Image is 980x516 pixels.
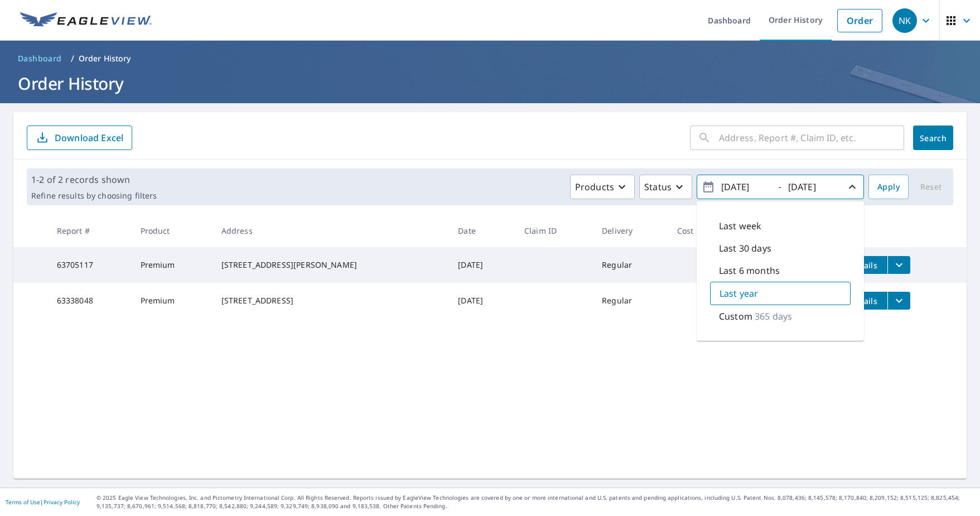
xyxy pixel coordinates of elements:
[593,283,668,319] td: Regular
[719,219,761,233] p: Last week
[755,310,792,323] p: 365 days
[702,177,859,197] span: -
[515,214,593,247] th: Claim ID
[710,215,851,237] div: Last week
[13,50,967,67] nav: breadcrumb
[720,287,758,300] p: Last year
[31,191,157,201] p: Refine results by choosing filters
[132,214,213,247] th: Product
[48,283,132,319] td: 63338048
[449,283,515,319] td: [DATE]
[887,256,910,274] button: filesDropdownBtn-63705117
[31,173,157,186] p: 1-2 of 2 records shown
[449,214,515,247] th: Date
[48,247,132,283] td: 63705117
[132,283,213,319] td: Premium
[20,12,152,29] img: EV Logo
[877,180,900,194] span: Apply
[718,178,773,196] input: yyyy/mm/dd
[719,242,771,255] p: Last 30 days
[668,214,727,247] th: Cost
[13,50,66,67] a: Dashboard
[785,178,839,196] input: yyyy/mm/dd
[644,180,672,194] p: Status
[837,9,882,32] a: Order
[44,498,80,506] a: Privacy Policy
[868,175,909,199] button: Apply
[48,214,132,247] th: Report #
[221,259,441,271] div: [STREET_ADDRESS][PERSON_NAME]
[710,305,851,327] div: Custom365 days
[593,247,668,283] td: Regular
[79,53,131,64] p: Order History
[6,498,40,506] a: Terms of Use
[71,52,74,65] li: /
[213,214,450,247] th: Address
[639,175,692,199] button: Status
[913,126,953,150] button: Search
[719,310,752,323] p: Custom
[668,283,727,319] td: $0.00
[710,259,851,282] div: Last 6 months
[887,292,910,310] button: filesDropdownBtn-63338048
[221,295,441,306] div: [STREET_ADDRESS]
[697,175,864,199] button: -
[710,282,851,305] div: Last year
[132,247,213,283] td: Premium
[668,247,727,283] td: $0.00
[719,122,904,153] input: Address, Report #, Claim ID, etc.
[892,8,917,33] div: NK
[719,264,780,277] p: Last 6 months
[575,180,614,194] p: Products
[6,499,80,505] p: |
[449,247,515,283] td: [DATE]
[593,214,668,247] th: Delivery
[96,494,974,510] p: © 2025 Eagle View Technologies, Inc. and Pictometry International Corp. All Rights Reserved. Repo...
[570,175,635,199] button: Products
[710,237,851,259] div: Last 30 days
[55,132,123,144] p: Download Excel
[27,126,132,150] button: Download Excel
[18,53,62,64] span: Dashboard
[13,72,967,95] h1: Order History
[922,133,944,143] span: Search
